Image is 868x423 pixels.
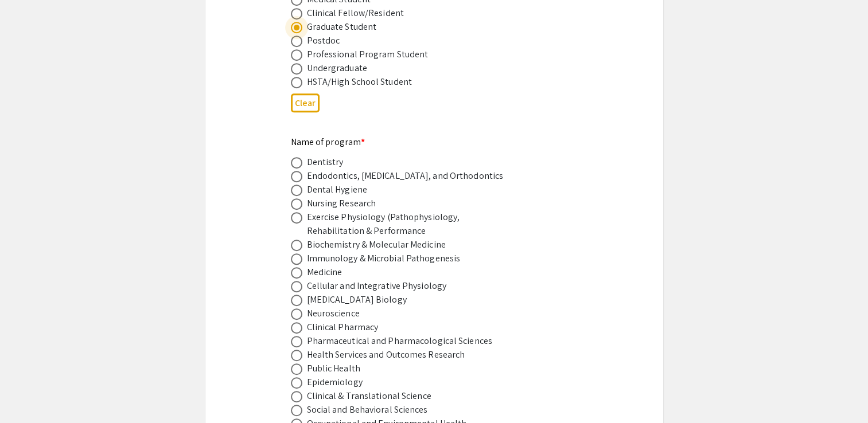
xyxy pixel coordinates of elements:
[307,197,376,210] div: Nursing Research
[291,93,320,112] button: Clear
[307,61,367,75] div: Undergraduate
[307,155,344,169] div: Dentistry
[307,375,363,389] div: Epidemiology
[307,307,360,320] div: Neuroscience
[307,293,407,307] div: [MEDICAL_DATA] Biology
[307,34,340,48] div: Postdoc
[307,334,492,348] div: Pharmaceutical and Pharmacological Sciences
[307,279,447,293] div: Cellular and Integrative Physiology
[307,48,429,61] div: Professional Program Student
[307,348,465,362] div: Health Services and Outcomes Research
[307,210,508,238] div: Exercise Physiology (Pathophysiology, Rehabilitation & Performance
[307,75,412,89] div: HSTA/High School Student
[9,371,49,414] iframe: Chat
[307,389,431,403] div: Clinical & Translational Science
[307,20,377,34] div: Graduate Student
[307,362,360,375] div: Public Health
[307,169,504,183] div: Endodontics, [MEDICAL_DATA], and Orthodontics
[307,183,367,197] div: Dental Hygiene
[307,238,446,252] div: Biochemistry & Molecular Medicine
[307,403,428,417] div: Social and Behavioral Sciences
[307,320,379,334] div: Clinical Pharmacy
[307,6,404,20] div: Clinical Fellow/Resident
[307,265,342,279] div: Medicine
[307,252,461,265] div: Immunology & Microbial Pathogenesis
[291,136,365,148] mat-label: Name of program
